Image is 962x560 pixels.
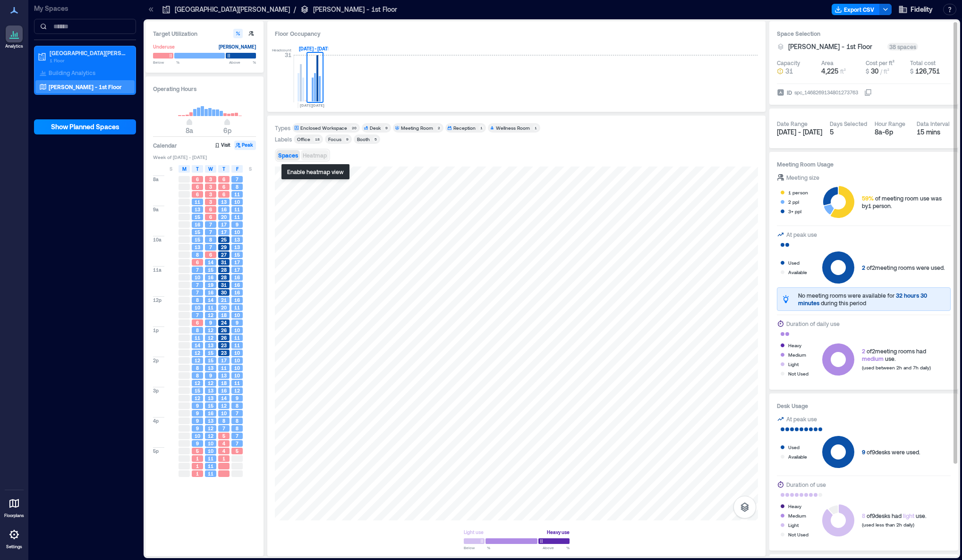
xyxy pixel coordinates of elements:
[236,448,238,454] span: 5
[221,387,227,394] span: 16
[917,120,950,127] div: Data Interval
[195,214,200,220] span: 15
[221,357,227,364] span: 17
[234,199,240,205] span: 10
[236,221,238,228] span: 9
[208,402,213,409] span: 15
[453,125,476,131] div: Reception
[832,4,880,15] button: Export CSV
[209,251,212,258] span: 6
[221,395,227,401] span: 14
[234,342,240,349] span: 11
[153,154,256,160] span: Week of [DATE] - [DATE]
[208,425,213,432] span: 12
[788,501,801,511] div: Heavy
[208,267,213,273] span: 15
[221,342,227,349] span: 23
[196,165,199,173] span: T
[208,418,213,424] span: 13
[219,42,256,51] div: [PERSON_NAME]
[221,289,227,296] span: 30
[234,191,240,198] span: 11
[300,125,347,131] div: Enclosed Workspace
[234,304,240,311] span: 11
[234,350,240,356] span: 10
[196,410,199,417] span: 9
[208,289,213,296] span: 16
[887,43,918,50] div: 38 spaces
[196,191,199,198] span: 6
[543,545,570,551] span: Above %
[793,88,859,97] div: spc_1468269134801273763
[777,29,951,38] h3: Space Selection
[195,229,200,235] span: 15
[195,350,200,356] span: 12
[196,365,199,371] span: 8
[300,103,313,108] text: [DATE]
[788,350,806,359] div: Medium
[209,319,212,326] span: 9
[196,440,199,447] span: 9
[862,195,874,201] span: 59%
[301,150,329,160] button: Heatmap
[222,176,225,183] span: 6
[196,282,199,288] span: 7
[234,259,240,266] span: 17
[221,350,227,356] span: 23
[234,214,240,220] span: 11
[221,365,227,371] span: 11
[209,206,212,213] span: 6
[208,334,213,341] span: 12
[208,410,213,417] span: 16
[196,418,199,424] span: 9
[2,23,26,52] a: Analytics
[196,184,199,190] span: 6
[222,165,225,173] span: T
[208,357,213,364] span: 15
[208,259,213,266] span: 14
[221,334,227,341] span: 26
[209,184,212,190] span: 3
[910,68,913,75] span: $
[917,127,951,137] div: 15 mins
[866,68,869,75] span: $
[875,127,909,137] div: 8a - 6p
[786,414,817,424] div: At peak use
[196,312,199,318] span: 7
[208,455,213,462] span: 11
[787,88,792,97] span: ID
[51,122,119,132] span: Show Planned Spaces
[195,244,200,251] span: 13
[862,449,865,455] span: 9
[328,136,341,142] div: Focus
[195,342,200,349] span: 14
[195,334,200,341] span: 11
[221,274,227,281] span: 28
[788,520,799,530] div: Light
[195,236,200,243] span: 15
[788,359,799,369] div: Light
[786,230,817,239] div: At peak use
[533,125,538,131] div: 1
[821,67,838,75] span: 4,225
[777,159,951,169] h3: Meeting Room Usage
[196,372,199,379] span: 8
[788,42,872,51] span: [PERSON_NAME] - 1st Floor
[275,29,758,38] div: Floor Occupancy
[153,448,159,454] span: 5p
[195,221,200,228] span: 16
[195,433,200,439] span: 10
[234,312,240,318] span: 10
[175,5,290,14] p: [GEOGRAPHIC_DATA][PERSON_NAME]
[786,480,826,489] div: Duration of use
[196,319,199,326] span: 6
[313,136,321,142] div: 18
[223,126,231,134] span: 6p
[234,372,240,379] span: 10
[209,229,212,235] span: 7
[221,410,227,417] span: 10
[186,126,193,134] span: 8a
[862,264,945,271] div: of 2 meeting rooms were used.
[236,402,238,409] span: 8
[209,199,212,205] span: 3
